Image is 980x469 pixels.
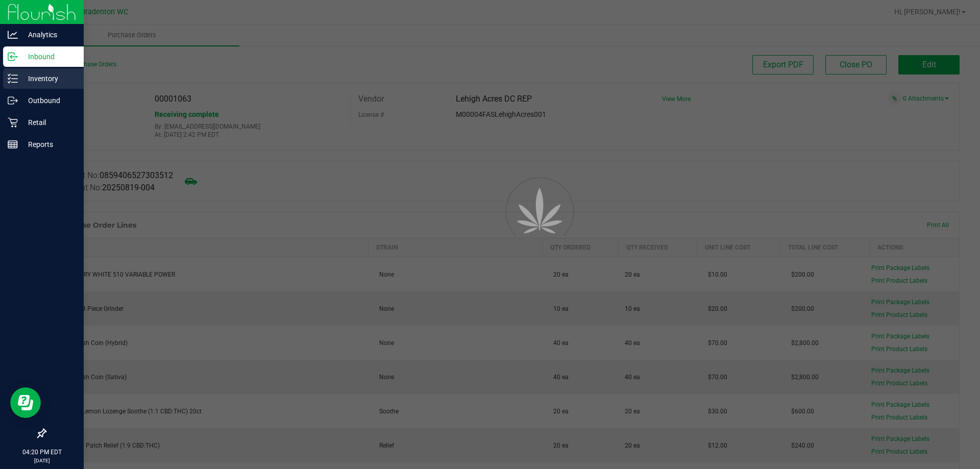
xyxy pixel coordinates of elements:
inline-svg: Analytics [8,30,18,40]
p: Inbound [18,51,79,63]
inline-svg: Outbound [8,95,18,106]
p: Outbound [18,94,79,107]
p: Inventory [18,72,79,85]
p: [DATE] [5,457,79,464]
inline-svg: Reports [8,139,18,150]
p: Analytics [18,29,79,41]
p: 04:20 PM EDT [5,448,79,457]
inline-svg: Retail [8,117,18,128]
p: Reports [18,138,79,151]
inline-svg: Inbound [8,52,18,62]
iframe: Resource center [10,387,41,418]
inline-svg: Inventory [8,73,18,84]
p: Retail [18,116,79,129]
